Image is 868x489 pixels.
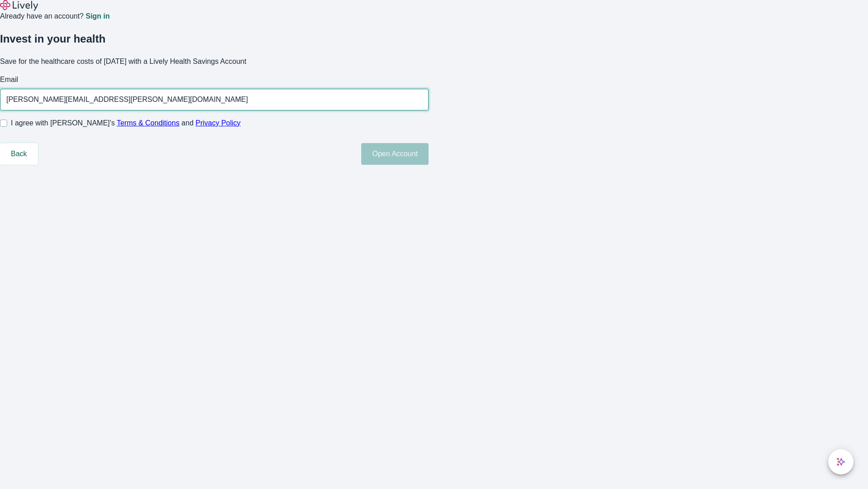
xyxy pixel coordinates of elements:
button: chat [828,449,854,475]
span: I agree with [PERSON_NAME]’s and [11,118,241,129]
a: Terms & Conditions [117,119,179,127]
a: Sign in [85,13,109,20]
svg: Lively AI Assistant [836,457,845,466]
a: Privacy Policy [196,119,241,127]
